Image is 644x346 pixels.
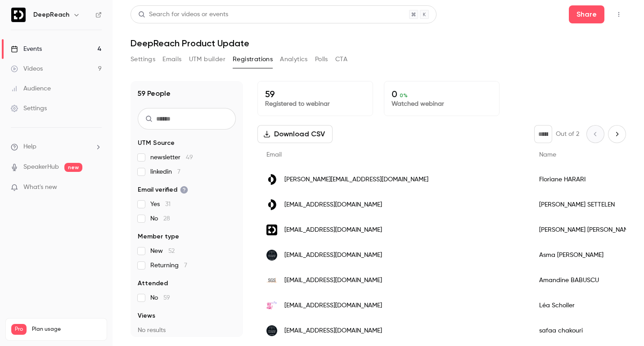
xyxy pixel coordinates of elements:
[138,232,179,241] span: Member type
[539,152,556,158] span: Name
[150,200,171,209] span: Yes
[530,192,643,217] div: [PERSON_NAME] SETTELEN
[23,162,59,172] a: SpeakerHub
[138,139,175,148] span: UTM Source
[530,243,643,268] div: Asma [PERSON_NAME]
[266,300,277,311] img: periscom.com
[266,325,277,336] img: affichage-autorise.com
[33,10,69,19] h6: DeepReach
[284,200,382,210] span: [EMAIL_ADDRESS][DOMAIN_NAME]
[266,152,282,158] span: Email
[138,326,236,335] p: No results
[266,225,277,235] img: deepreach.com
[530,293,643,318] div: Léa Scholler
[23,183,57,192] span: What's new
[138,10,228,19] div: Search for videos or events
[266,174,277,185] img: labelium.com
[177,169,180,175] span: 7
[530,318,643,343] div: safaa chakouri
[284,276,382,285] span: [EMAIL_ADDRESS][DOMAIN_NAME]
[530,217,643,243] div: [PERSON_NAME] [PERSON_NAME]
[284,326,382,336] span: [EMAIL_ADDRESS][DOMAIN_NAME]
[266,275,277,286] img: sgs.com
[11,104,47,113] div: Settings
[150,261,187,270] span: Returning
[11,142,102,152] li: help-dropdown-opener
[186,154,193,161] span: 49
[138,88,171,99] h1: 59 People
[138,279,168,288] span: Attended
[11,8,26,22] img: DeepReach
[150,167,180,176] span: linkedin
[569,5,604,23] button: Share
[257,125,333,143] button: Download CSV
[392,99,492,108] p: Watched webinar
[266,199,277,210] img: labelium.com
[189,52,225,67] button: UTM builder
[284,251,382,260] span: [EMAIL_ADDRESS][DOMAIN_NAME]
[265,89,365,99] p: 59
[284,175,428,184] span: [PERSON_NAME][EMAIL_ADDRESS][DOMAIN_NAME]
[400,92,408,99] span: 0 %
[11,324,27,335] span: Pro
[335,52,347,67] button: CTA
[11,45,42,54] div: Events
[64,163,82,172] span: new
[131,38,626,49] h1: DeepReach Product Update
[284,301,382,310] span: [EMAIL_ADDRESS][DOMAIN_NAME]
[138,185,188,194] span: Email verified
[608,125,626,143] button: Next page
[556,130,579,139] p: Out of 2
[150,153,193,162] span: newsletter
[280,52,308,67] button: Analytics
[530,167,643,192] div: Floriane HARARI
[150,214,170,223] span: No
[284,225,382,235] span: [EMAIL_ADDRESS][DOMAIN_NAME]
[392,89,492,99] p: 0
[162,52,181,67] button: Emails
[138,311,155,320] span: Views
[131,52,155,67] button: Settings
[11,64,43,73] div: Videos
[23,142,36,152] span: Help
[150,247,175,256] span: New
[163,295,170,301] span: 59
[315,52,328,67] button: Polls
[165,201,171,207] span: 31
[150,293,170,302] span: No
[265,99,365,108] p: Registered to webinar
[163,216,170,222] span: 28
[32,326,101,333] span: Plan usage
[266,250,277,261] img: affichage-autorise.com
[184,262,187,269] span: 7
[11,84,51,93] div: Audience
[530,268,643,293] div: Amandine BABUSCU
[233,52,273,67] button: Registrations
[168,248,175,254] span: 52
